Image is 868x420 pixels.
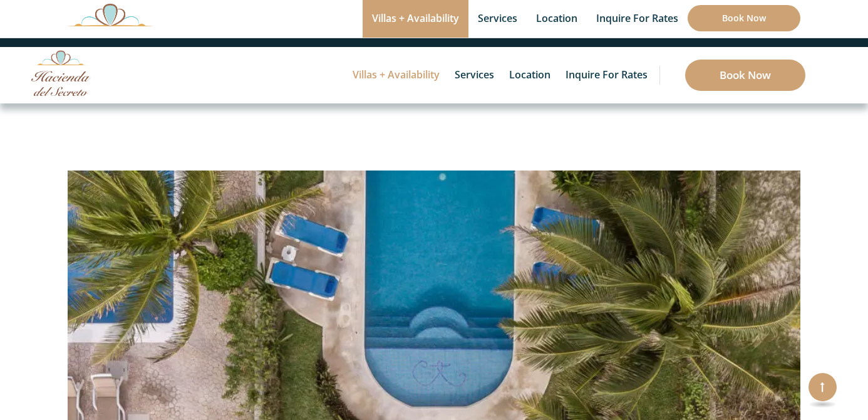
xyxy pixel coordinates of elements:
img: Awesome Logo [31,50,91,96]
a: Book Now [688,5,800,31]
a: Location [503,47,557,103]
img: Awesome Logo [68,3,153,26]
a: Book Now [685,60,805,91]
a: Inquire for Rates [559,47,654,103]
a: Villas + Availability [346,47,446,103]
a: Services [448,47,500,103]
